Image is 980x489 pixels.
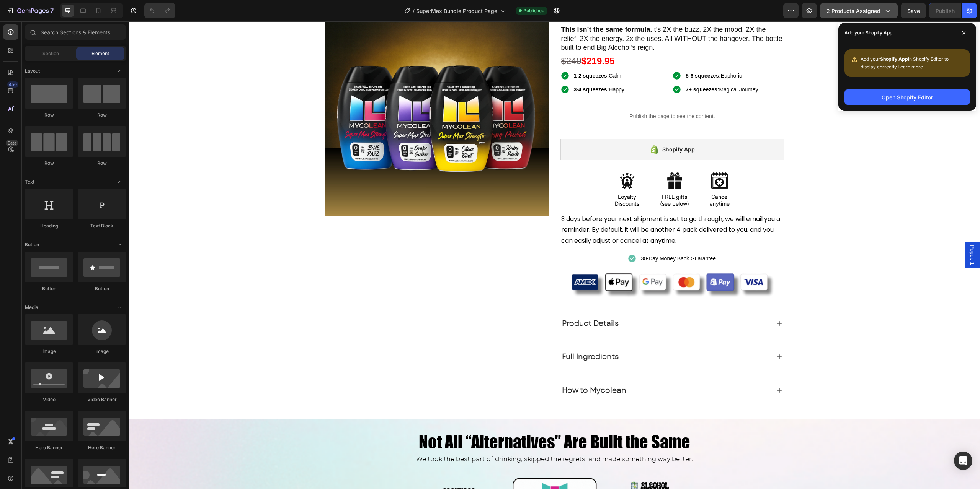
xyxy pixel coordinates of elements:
div: Open Intercom Messenger [954,452,972,470]
input: Search Sections & Elements [25,24,126,40]
strong: 1-2 squeezes: [445,51,480,57]
strong: $219.95 [452,34,486,45]
span: Published [523,7,544,14]
div: Video Banner [78,396,126,403]
span: Toggle open [114,239,126,251]
span: 30-Day Money Back Guarantee [512,234,587,240]
span: FREE gifts [533,172,558,179]
h2: It’s 2X the buzz, 2X the mood, 2X the relief, 2X the energy. 2x the uses. All WITHOUT the hangove... [431,3,655,31]
p: 7 [50,6,54,15]
div: Image [78,348,126,355]
div: Row [25,112,73,119]
button: Open Shopify Editor [844,89,970,105]
span: Calm [445,51,493,57]
iframe: Design area [129,21,980,489]
span: Save [907,8,920,14]
p: How to Mycolean [433,362,497,375]
span: Loyalty [489,172,507,179]
div: Row [78,112,126,119]
strong: This isn’t the same formula. [432,4,523,12]
div: Beta [6,140,18,146]
strong: Shopify App [880,56,908,62]
span: Happy [445,65,495,71]
span: Toggle open [114,176,126,188]
div: Hero Banner [25,444,73,451]
span: Euphoric [557,51,613,57]
strong: 7+ squeezes: [557,65,590,71]
div: Video [25,396,73,403]
p: Product Details [433,296,490,309]
p: Publish the page to see the content. [431,91,655,99]
span: 3 days before your next shipment is set to go through, we will email you a reminder. By default, ... [432,193,651,224]
span: Layout [25,68,40,75]
div: Button [25,285,73,292]
p: Add your Shopify App [844,29,892,37]
div: Image [25,348,73,355]
button: Save [901,3,926,18]
button: Learn more [898,63,923,71]
div: Publish [936,7,955,15]
span: Popup 1 [840,224,847,244]
span: SuperMax Bundle Product Page [416,7,497,15]
div: Open Shopify Editor [882,93,933,101]
div: Undo/Redo [144,3,175,18]
button: 2 products assigned [820,3,898,18]
span: Add your in Shopify Editor to display correctly. [861,56,949,70]
span: (see below) [531,179,560,185]
button: Publish [929,3,961,18]
span: Not All “Alternatives” Are Built the Same [290,410,561,431]
div: Row [25,160,73,167]
span: Media [25,304,38,311]
div: Button [78,285,126,292]
p: Full Ingredients [433,329,490,342]
span: Element [91,50,109,57]
div: Heading [25,223,73,229]
span: 2 products assigned [826,7,880,15]
span: Button [25,241,39,248]
span: Discounts [486,179,510,185]
span: Section [42,50,59,57]
img: gempages_512970537769632904-2f1b6426-fb59-4190-9ec6-2fdafb9d97a4.png [431,244,655,285]
span: Toggle open [114,65,126,77]
div: Text Block [78,223,126,229]
span: / [413,7,415,15]
span: Cancel [582,172,599,179]
button: 7 [3,3,57,18]
div: Hero Banner [78,444,126,451]
span: Text [25,179,34,185]
div: 450 [7,81,18,88]
span: Toggle open [114,301,126,314]
span: Magical Journey [557,65,629,71]
div: Row [78,160,126,167]
div: Shopify App [533,123,566,133]
strong: 5-6 squeezes: [557,51,592,57]
span: We took the best part of drinking, skipped the regrets, and made something way better. [287,433,564,442]
strong: 3-4 squeezes: [445,65,480,71]
span: anytime [581,179,601,185]
s: $240 [432,34,452,45]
